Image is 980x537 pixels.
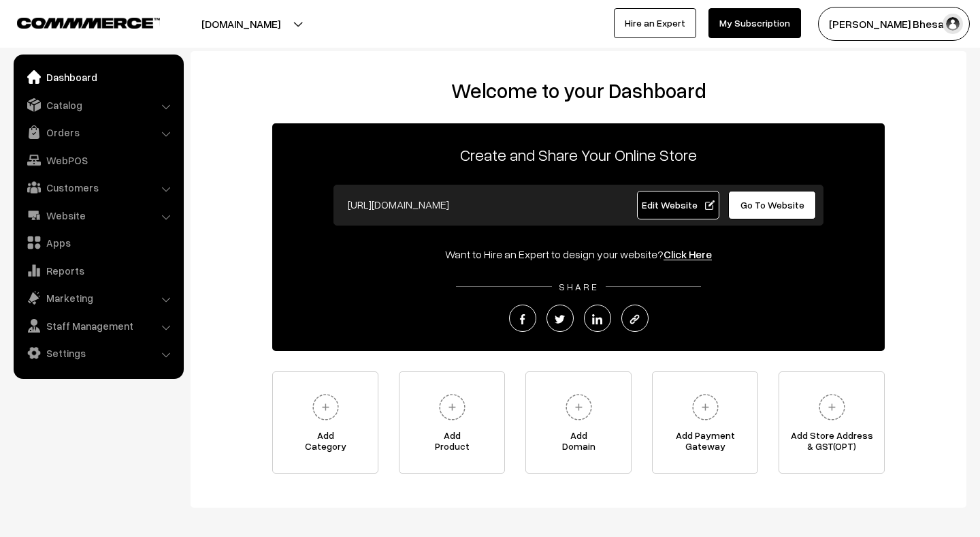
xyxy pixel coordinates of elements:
[273,430,378,457] span: Add Category
[434,388,471,426] img: plus.svg
[17,14,136,30] a: COMMMERCE
[525,371,632,474] a: AddDomain
[652,371,758,474] a: Add PaymentGateway
[204,78,953,103] h2: Welcome to your Dashboard
[708,8,801,38] a: My Subscription
[637,191,720,219] a: Edit Website
[17,230,179,255] a: Apps
[399,371,505,474] a: AddProduct
[526,430,631,457] span: Add Domain
[779,430,884,457] span: Add Store Address & GST(OPT)
[664,247,712,261] a: Click Here
[813,388,851,426] img: plus.svg
[552,281,606,292] span: SHARE
[17,258,179,283] a: Reports
[728,191,816,219] a: Go To Website
[779,371,885,474] a: Add Store Address& GST(OPT)
[17,286,179,310] a: Marketing
[17,120,179,144] a: Orders
[399,430,504,457] span: Add Product
[307,388,344,426] img: plus.svg
[154,7,328,41] button: [DOMAIN_NAME]
[272,142,885,167] p: Create and Share Your Online Store
[17,93,179,117] a: Catalog
[17,203,179,228] a: Website
[943,14,963,34] img: user
[272,246,885,262] div: Want to Hire an Expert to design your website?
[642,199,715,211] span: Edit Website
[17,313,179,338] a: Staff Management
[17,148,179,172] a: WebPOS
[687,388,724,426] img: plus.svg
[17,341,179,365] a: Settings
[560,388,598,426] img: plus.svg
[740,199,804,211] span: Go To Website
[614,8,696,38] a: Hire an Expert
[653,430,757,457] span: Add Payment Gateway
[17,18,160,28] img: COMMMERCE
[272,371,378,474] a: AddCategory
[818,7,970,41] button: [PERSON_NAME] Bhesani…
[17,175,179,200] a: Customers
[17,65,179,89] a: Dashboard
